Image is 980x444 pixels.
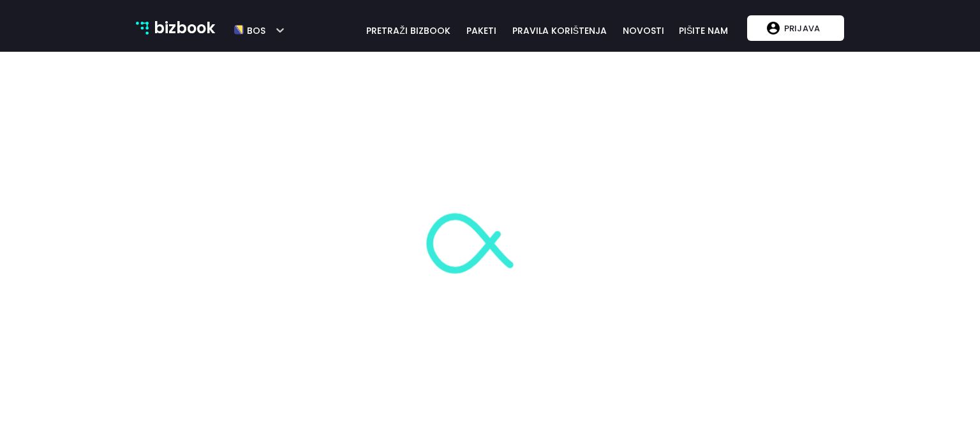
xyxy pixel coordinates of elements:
[747,15,844,41] button: Prijava
[504,24,615,38] a: pravila korištenja
[154,16,215,40] p: bizbook
[615,24,671,38] a: novosti
[394,148,586,339] img: loader
[136,16,215,40] a: bizbook
[244,20,265,36] h5: bos
[767,22,780,34] img: account logo
[459,24,504,38] a: paketi
[780,16,824,40] p: Prijava
[234,20,244,41] img: bos
[358,24,459,38] a: pretraži bizbook
[136,22,149,34] img: bizbook
[671,24,736,38] a: pišite nam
